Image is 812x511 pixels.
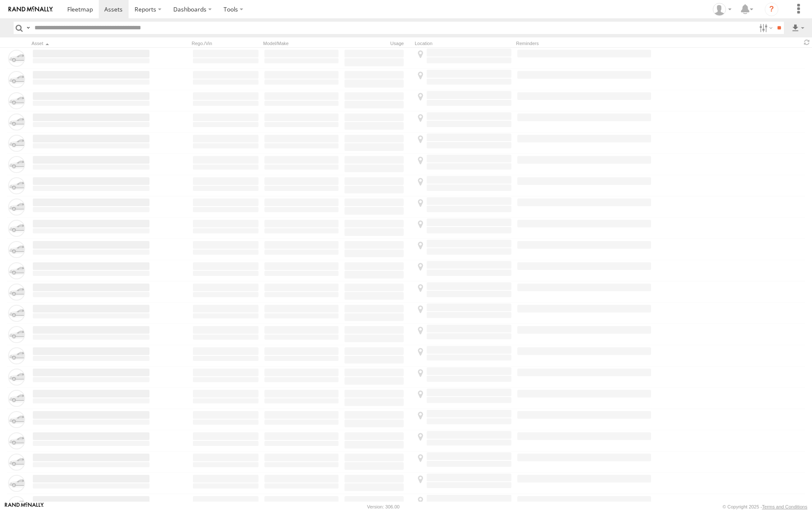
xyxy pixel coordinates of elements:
[25,22,32,34] label: Search Query
[710,3,735,16] div: Carlos Vazquez
[5,502,44,511] a: Visit our Website
[802,38,812,46] span: Refresh
[367,504,399,509] div: Version: 306.00
[516,40,652,46] div: Reminders
[765,3,778,16] i: ?
[762,504,807,509] a: Terms and Conditions
[343,40,411,46] div: Usage
[756,22,774,34] label: Search Filter Options
[9,6,53,12] img: rand-logo.svg
[415,40,513,46] div: Location
[791,22,805,34] label: Export results as...
[192,40,260,46] div: Rego./Vin
[723,504,807,509] div: © Copyright 2025 -
[263,40,340,46] div: Model/Make
[32,40,151,46] div: Click to Sort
